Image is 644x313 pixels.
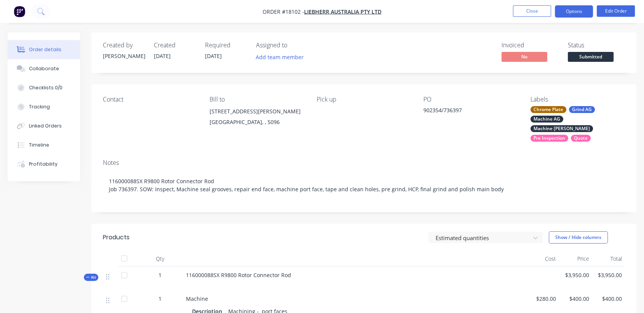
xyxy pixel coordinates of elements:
div: Labels [530,96,625,103]
div: Linked Orders [29,123,62,129]
span: Order #18102 - [263,8,304,15]
div: Tracking [29,103,50,110]
button: Order details [8,40,80,59]
button: Add team member [256,52,308,62]
div: Quote [571,135,591,142]
div: Created by [103,42,145,49]
div: PO [423,96,518,103]
div: Contact [103,96,197,103]
img: Factory [14,6,25,17]
span: Machine [186,295,208,302]
div: Checklists 0/0 [29,84,62,91]
span: Kit [86,274,96,280]
div: Created [154,42,196,49]
button: Checklists 0/0 [8,78,80,97]
div: Status [568,42,625,49]
span: $400.00 [562,295,589,303]
button: Collaborate [8,59,80,78]
button: Timeline [8,136,80,155]
div: Invoiced [501,42,559,49]
a: Liebherr Australia Pty Ltd [304,8,381,15]
div: Bill to [210,96,304,103]
div: Total [592,251,625,266]
div: Products [103,233,130,242]
div: Machine [PERSON_NAME] [530,125,593,132]
button: Tracking [8,97,80,116]
button: Edit Order [597,5,635,17]
span: $3,950.00 [562,271,589,279]
div: Chrome Plate [530,106,566,113]
span: No [501,52,547,61]
div: Collaborate [29,65,59,72]
button: Profitability [8,155,80,174]
button: Kit [84,274,98,281]
div: [STREET_ADDRESS][PERSON_NAME][GEOGRAPHIC_DATA], , 5096 [210,106,304,131]
span: 1 [159,295,162,303]
div: Timeline [29,142,49,148]
span: Submitted [568,52,614,61]
div: Cost [526,251,559,266]
div: Grind AG [569,106,595,113]
div: [PERSON_NAME] [103,52,145,60]
div: Required [205,42,247,49]
span: $400.00 [595,295,622,303]
span: $280.00 [529,295,556,303]
div: Profitability [29,161,58,168]
div: Notes [103,159,625,166]
div: Price [559,251,592,266]
span: $3,950.00 [595,271,622,279]
button: Close [513,5,551,17]
div: Order details [29,46,61,53]
div: 116000088SX R9800 Rotor Connector Rod Job 736397. SOW: Inspect, Machine seal grooves, repair end ... [103,169,625,201]
button: Add team member [252,52,308,62]
span: 116000088SX R9800 Rotor Connector Rod [186,271,291,279]
button: Show / Hide columns [549,231,608,244]
span: 1 [159,271,162,279]
div: [GEOGRAPHIC_DATA], , 5096 [210,117,304,127]
span: [DATE] [154,52,171,60]
div: Qty [137,251,183,266]
button: Submitted [568,52,614,63]
div: Machine AG [530,116,563,123]
button: Options [555,5,593,18]
span: [DATE] [205,52,222,60]
div: 902354/736397 [423,106,518,117]
div: [STREET_ADDRESS][PERSON_NAME] [210,106,304,117]
div: Assigned to [256,42,332,49]
button: Linked Orders [8,116,80,136]
div: Pre Inspection [530,135,568,142]
div: Pick up [317,96,411,103]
